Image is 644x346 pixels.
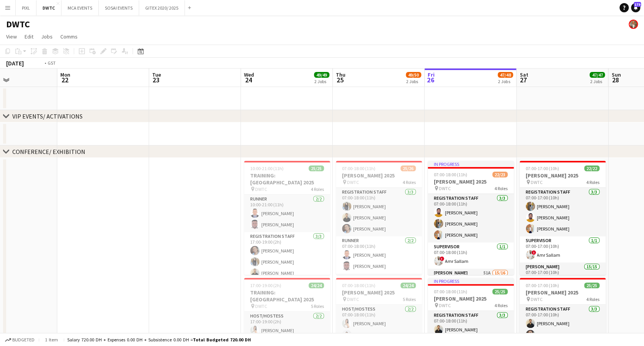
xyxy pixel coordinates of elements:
[629,20,638,29] app-user-avatar: Clinton Appel
[61,0,99,15] button: MCA EVENTS
[12,337,35,343] span: Budgeted
[60,33,78,40] span: Comms
[4,336,36,344] button: Budgeted
[99,0,139,15] button: SOSAI EVENTS
[48,60,56,66] div: GST
[67,337,251,343] div: Salary 720.00 DH + Expenses 0.00 DH + Subsistence 0.00 DH =
[37,0,61,15] button: DWTC
[22,32,37,42] a: Edit
[12,148,85,155] div: CONFERENCE/ EXHIBITION
[42,337,61,343] span: 1 item
[6,18,30,30] h1: DWTC
[6,33,17,40] span: View
[16,0,37,15] button: PIXL
[38,32,56,42] a: Jobs
[193,337,251,343] span: Total Budgeted 720.00 DH
[631,3,640,12] a: 179
[57,32,81,42] a: Comms
[12,112,83,120] div: VIP EVENTS/ ACTIVATIONS
[6,59,24,67] div: [DATE]
[634,2,641,7] span: 179
[139,0,185,15] button: GITEX 2020/ 2025
[3,32,20,42] a: View
[25,33,33,40] span: Edit
[41,33,53,40] span: Jobs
